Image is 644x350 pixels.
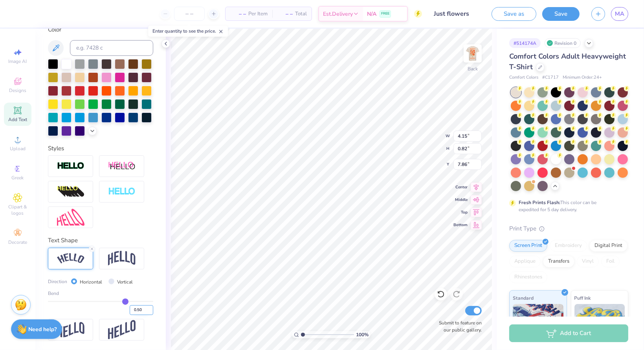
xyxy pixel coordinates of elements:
span: Top [453,210,468,215]
img: Stroke [57,162,84,171]
div: Color [48,25,153,34]
span: Upload [10,146,26,152]
span: MA [615,9,624,18]
input: – – [174,7,205,21]
strong: Need help? [29,326,57,333]
span: Decorate [8,239,27,245]
div: Embroidery [550,240,587,252]
button: Save as [492,7,536,21]
span: Add Text [8,116,27,123]
span: Per Item [248,10,268,18]
div: Text Shape [48,236,153,245]
span: Clipart & logos [4,204,31,216]
div: Applique [509,256,541,267]
button: Save [542,7,580,21]
label: Submit to feature on our public gallery. [435,319,482,333]
div: Foil [601,256,620,267]
div: This color can be expedited for 5 day delivery. [519,199,615,213]
input: e.g. 7428 c [70,40,153,56]
span: Greek [12,175,24,181]
div: Vinyl [577,256,599,267]
span: Total [295,10,307,18]
span: Middle [453,197,468,203]
span: Standard [513,294,534,302]
img: Shadow [108,161,136,171]
img: Negative Space [108,187,136,196]
div: Back [468,65,478,72]
span: Est. Delivery [323,10,353,18]
div: Rhinestones [509,271,547,283]
span: Bend [48,290,59,297]
strong: Fresh Prints Flash: [519,199,560,206]
span: Comfort Colors [509,74,538,81]
div: Styles [48,144,153,153]
span: Minimum Order: 24 + [563,74,602,81]
span: Comfort Colors Adult Heavyweight T-Shirt [509,52,626,72]
img: Arch [108,251,136,266]
img: Standard [513,304,563,343]
img: Flag [57,322,84,337]
img: Rise [108,320,136,339]
span: Direction [48,278,67,285]
span: Center [453,184,468,190]
label: Vertical [117,278,133,286]
label: Horizontal [80,278,103,286]
span: FREE [381,11,389,17]
span: Puff Ink [574,294,591,302]
span: Bottom [453,222,468,228]
span: Image AI [9,58,27,64]
input: Untitled Design [428,6,486,22]
span: – – [277,10,293,18]
img: Back [465,46,481,61]
span: N/A [367,10,376,18]
img: Puff Ink [574,304,625,343]
img: Arc [57,253,84,264]
img: Free Distort [57,209,84,226]
img: 3d Illusion [57,186,84,198]
div: # 514174A [509,38,541,48]
div: Enter quantity to see the price. [148,26,228,37]
div: Revision 0 [545,38,581,48]
div: Digital Print [589,240,627,252]
span: 100 % [356,331,369,338]
span: Designs [9,87,26,94]
div: Screen Print [509,240,547,252]
span: # C1717 [542,74,559,81]
span: – – [230,10,246,18]
div: Transfers [543,256,574,267]
a: MA [611,7,628,21]
div: Print Type [509,224,628,233]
